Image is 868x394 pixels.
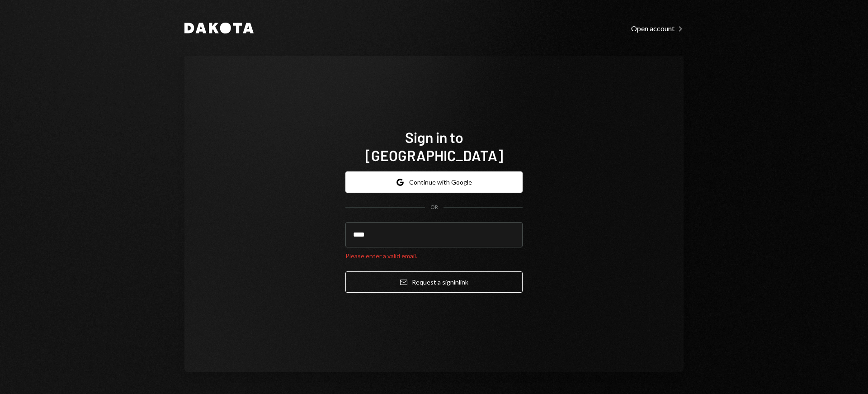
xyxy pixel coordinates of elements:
h1: Sign in to [GEOGRAPHIC_DATA] [345,128,523,164]
div: Please enter a valid email. [345,251,523,261]
button: Continue with Google [345,171,523,193]
div: OR [430,204,438,211]
button: Request a signinlink [345,271,523,293]
a: Open account [631,23,684,33]
div: Open account [631,24,684,33]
